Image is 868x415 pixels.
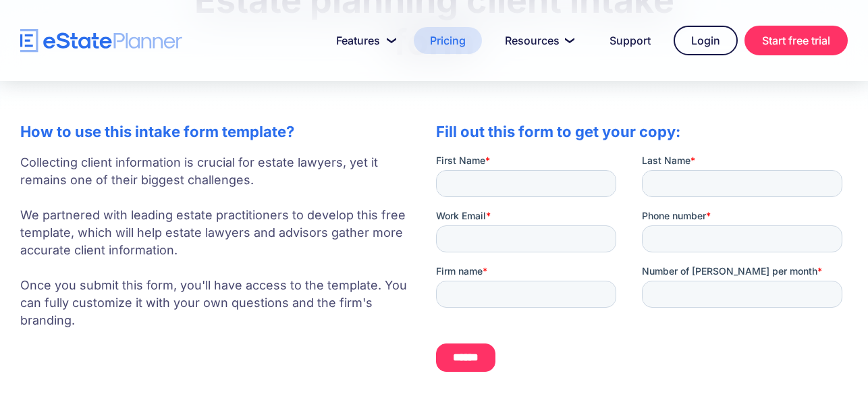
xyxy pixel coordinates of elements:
a: Features [320,27,407,54]
a: Resources [489,27,587,54]
h2: Fill out this form to get your copy: [436,123,848,140]
a: Support [593,27,667,54]
p: Collecting client information is crucial for estate lawyers, yet it remains one of their biggest ... [20,154,409,329]
a: Start free trial [744,26,848,55]
a: Pricing [414,27,482,54]
a: home [20,29,182,53]
h2: How to use this intake form template? [20,123,409,140]
iframe: Form 0 [436,154,848,383]
a: Login [674,26,738,55]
